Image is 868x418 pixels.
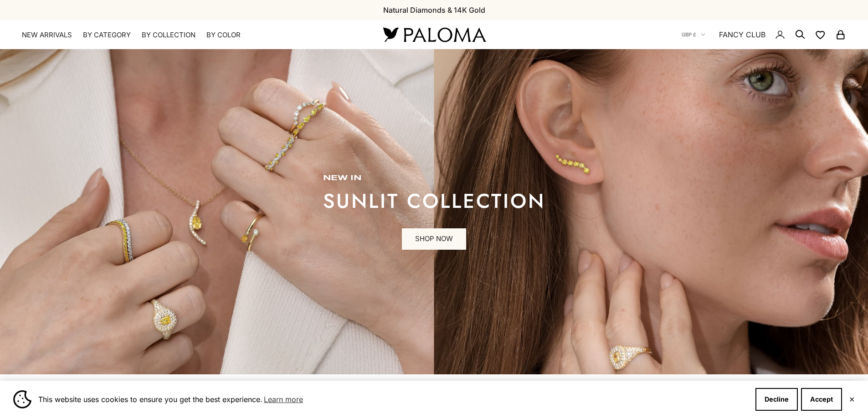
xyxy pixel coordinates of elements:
[719,29,765,40] a: FANCY CLUB
[83,30,131,40] summary: By Category
[22,30,72,40] a: NEW ARRIVALS
[682,30,705,39] button: GBP £
[801,388,842,411] button: Accept
[849,397,855,402] button: Close
[682,30,696,39] span: GBP £
[402,228,466,250] a: SHOP NOW
[13,390,31,408] img: Cookie banner
[262,393,304,406] a: Learn more
[22,30,361,40] nav: Primary navigation
[682,20,846,49] nav: Secondary navigation
[755,388,798,411] button: Decline
[323,174,545,183] p: new in
[323,192,545,210] p: sunlit collection
[206,30,241,40] summary: By Color
[142,30,195,40] summary: By Collection
[38,393,748,406] span: This website uses cookies to ensure you get the best experience.
[383,4,485,16] p: Natural Diamonds & 14K Gold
